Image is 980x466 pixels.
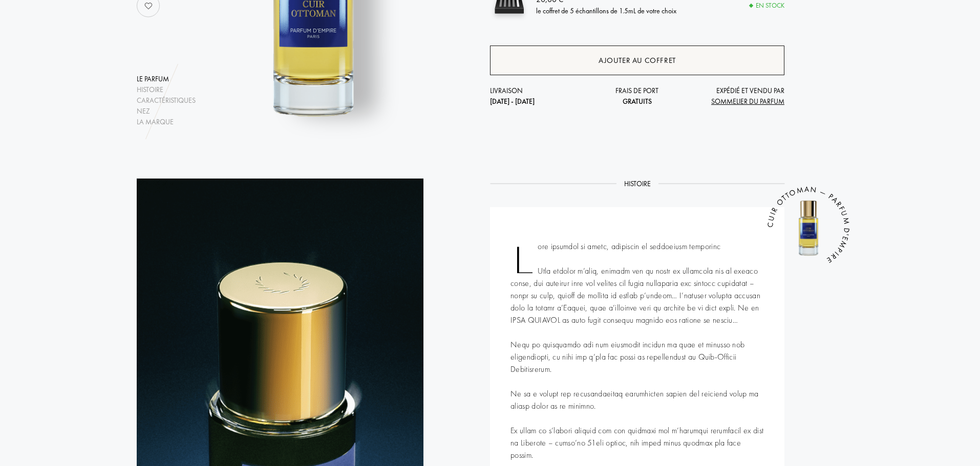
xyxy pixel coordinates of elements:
img: Cuir Ottoman [778,197,839,258]
div: En stock [750,1,784,11]
div: La marque [137,117,196,127]
span: Sommelier du Parfum [711,97,784,106]
div: Expédié et vendu par [686,85,784,107]
div: Le parfum [137,74,196,84]
div: Histoire [137,84,196,95]
div: Livraison [490,85,588,107]
div: Ajouter au coffret [599,55,676,66]
span: [DATE] - [DATE] [490,97,535,106]
span: Gratuits [623,97,652,106]
div: Frais de port [588,85,687,107]
div: le coffret de 5 échantillons de 1.5mL de votre choix [536,6,676,16]
div: Caractéristiques [137,95,196,106]
div: Nez [137,106,196,117]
